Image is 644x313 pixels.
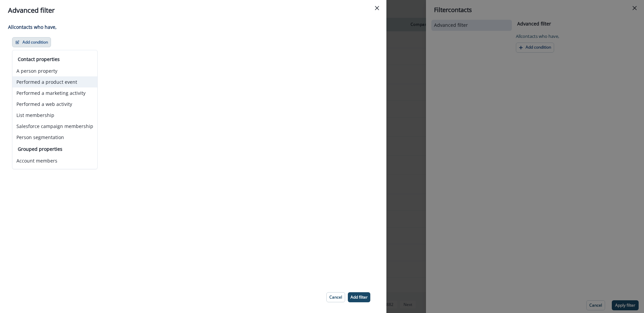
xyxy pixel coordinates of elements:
[12,132,97,143] button: Person segmentation
[12,65,97,76] button: A person property
[12,37,51,47] button: Add condition
[18,56,92,63] p: Contact properties
[12,99,97,110] button: Performed a web activity
[326,292,345,302] button: Cancel
[372,3,382,13] button: Close
[348,292,370,302] button: Add filter
[329,295,342,300] p: Cancel
[12,87,97,99] button: Performed a marketing activity
[8,23,374,30] p: All contact s who have,
[12,110,97,121] button: List membership
[12,121,97,132] button: Salesforce campaign membership
[351,295,368,300] p: Add filter
[12,155,97,166] button: Account members
[8,5,378,15] div: Advanced filter
[12,76,97,87] button: Performed a product event
[18,145,92,152] p: Grouped properties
